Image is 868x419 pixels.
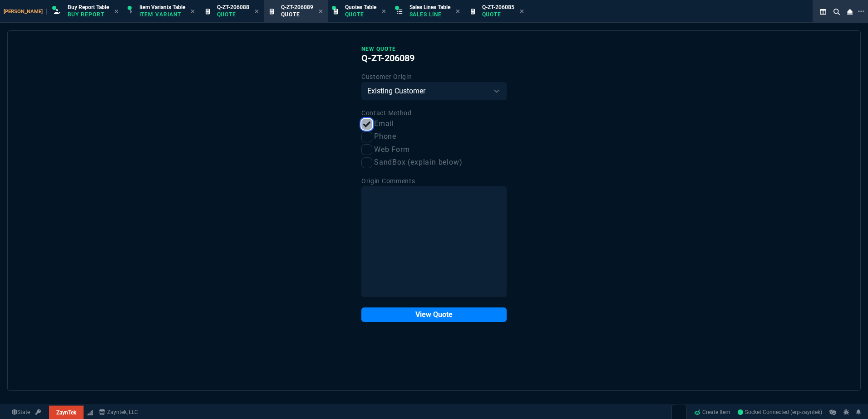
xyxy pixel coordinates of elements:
[482,11,514,18] p: Quote
[690,405,734,419] a: Create Item
[361,109,412,117] label: Contact Method
[96,408,141,416] a: msbcCompanyName
[361,144,372,155] input: Web Form
[191,8,195,15] nx-icon: Close Tab
[9,408,33,416] a: Global State
[281,4,313,10] span: Q-ZT-206089
[738,408,822,416] a: xh5vlEYclPMn47OGAAHG
[816,6,830,17] nx-icon: Split Panels
[345,4,376,10] span: Quotes Table
[361,45,507,53] p: New Quote
[361,157,372,168] input: SandBox (explain below)
[456,8,460,15] nx-icon: Close Tab
[482,4,514,10] span: Q-ZT-206085
[281,11,313,18] p: Quote
[68,4,109,10] span: Buy Report Table
[345,11,376,18] p: Quote
[361,307,507,322] button: View Quote
[382,8,386,15] nx-icon: Close Tab
[33,408,44,416] a: API TOKEN
[361,131,507,142] label: Phone
[139,11,185,18] p: Item Variant
[361,118,507,130] label: Email
[361,157,507,168] label: SandBox (explain below)
[520,8,524,15] nx-icon: Close Tab
[858,7,864,16] nx-icon: Open New Tab
[409,11,450,18] p: Sales Line
[217,4,249,10] span: Q-ZT-206088
[361,177,415,185] label: Origin Comments
[361,73,412,80] label: Customer Origin
[361,144,507,156] label: Web Form
[830,6,843,17] nx-icon: Search
[4,9,47,15] span: [PERSON_NAME]
[319,8,323,15] nx-icon: Close Tab
[361,119,372,130] input: Email
[68,11,109,18] p: Buy Report
[738,409,822,415] span: Socket Connected (erp-zayntek)
[409,4,450,10] span: Sales Lines Table
[843,6,856,17] nx-icon: Close Workbench
[217,11,249,18] p: Quote
[361,53,507,64] h4: Q-ZT-206089
[139,4,185,10] span: Item Variants Table
[255,8,259,15] nx-icon: Close Tab
[361,132,372,142] input: Phone
[114,8,118,15] nx-icon: Close Tab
